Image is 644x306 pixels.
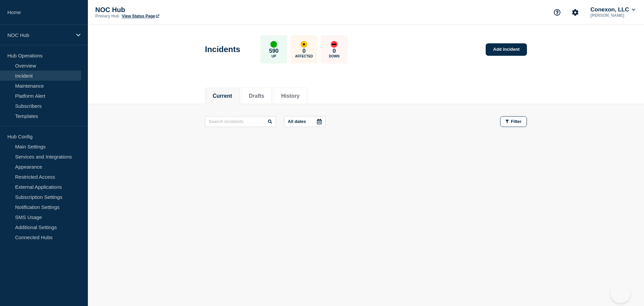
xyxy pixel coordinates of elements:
[589,6,637,13] button: Conexon, LLC
[303,48,306,54] p: 0
[249,93,264,99] button: Drafts
[301,41,307,48] div: affected
[288,119,306,124] p: All dates
[500,116,527,127] button: Filter
[331,41,337,48] div: down
[7,32,72,38] p: NOC Hub
[295,54,313,58] p: Affected
[281,93,300,99] button: History
[205,116,276,127] input: Search incidents
[95,6,229,14] p: NOC Hub
[511,119,522,124] span: Filter
[284,116,326,127] button: All dates
[486,43,527,56] a: Add incident
[568,5,582,19] button: Account settings
[270,41,277,48] div: up
[333,48,336,54] p: 0
[95,14,119,18] p: Primary Hub
[213,93,232,99] button: Current
[589,13,637,18] p: [PERSON_NAME]
[329,54,340,58] p: Down
[205,45,240,54] h1: Incidents
[271,54,276,58] p: Up
[610,283,631,303] iframe: Help Scout Beacon - Open
[550,5,564,19] button: Support
[269,48,278,54] p: 590
[122,14,159,18] a: View Status Page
